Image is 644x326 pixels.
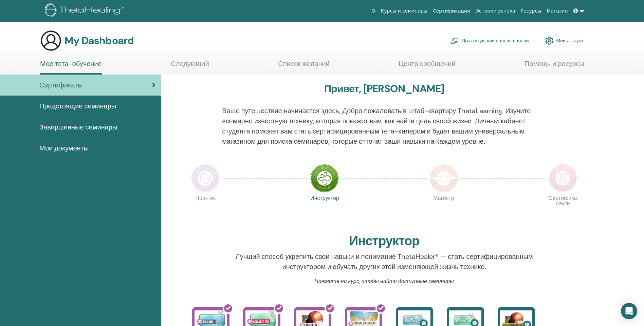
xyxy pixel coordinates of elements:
[310,164,339,192] img: Instructor
[544,5,570,17] a: Магазин
[191,196,220,224] p: Практик
[369,5,378,17] a: О
[451,33,529,48] a: Практикующий панель панели
[191,164,220,192] img: Practitioner
[549,164,577,192] img: Certificate of Science
[399,60,455,73] a: Центр сообщений
[222,251,546,272] p: Лучший способ укрепить свои навыки и понимание ThetaHealer® — стать сертифицированным инструкторо...
[378,5,430,17] a: Курсы и семинары
[222,277,546,285] p: Нажмите на курс, чтобы найти доступные семинары
[545,33,584,48] a: Мой аккаунт
[430,5,473,17] a: Сертификация
[222,106,546,146] p: Ваше путешествие начинается здесь; Добро пожаловать в штаб-квартиру ThetaLearning. Изучите всемир...
[39,80,83,90] span: Сертификаты
[45,3,126,19] img: logo.png
[310,196,339,224] p: Инструктор
[40,30,62,52] img: generic-user-icon.jpg
[429,196,458,224] p: Магистр
[278,60,330,73] a: Список желаний
[545,35,553,46] img: cog.svg
[171,60,209,73] a: Следующий
[621,303,637,319] div: Open Intercom Messenger
[525,60,584,73] a: Помощь и ресурсы
[65,35,134,47] h3: My Dashboard
[40,60,102,75] a: Мое тета-обучение
[518,5,544,17] a: Ресурсы
[324,83,444,95] h3: Привет, [PERSON_NAME]
[39,143,89,153] span: Мои документы
[549,196,577,224] p: Сертификат науки
[429,164,458,192] img: Master
[451,38,459,44] img: chalkboard-teacher.svg
[349,233,419,249] h2: Инструктор
[39,122,117,132] span: Завершенные семинары
[39,101,116,111] span: Предстоящие семинары
[473,5,518,17] a: Истории успеха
